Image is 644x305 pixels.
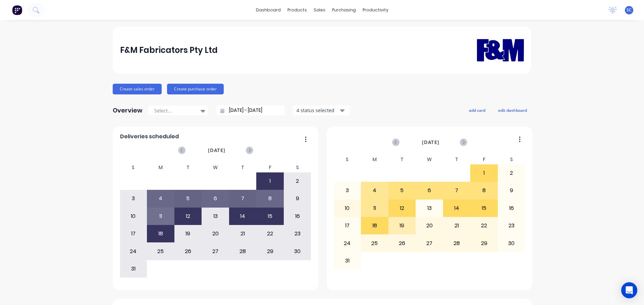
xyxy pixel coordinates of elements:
[293,105,350,116] button: 4 status selected
[229,225,256,242] div: 21
[147,208,174,225] div: 11
[229,208,256,225] div: 14
[257,173,283,189] div: 1
[120,133,179,141] span: Deliveries scheduled
[284,163,311,172] div: S
[113,84,162,94] button: Create sales order
[471,200,497,217] div: 15
[443,235,470,251] div: 28
[257,208,283,225] div: 15
[208,147,225,154] span: [DATE]
[334,235,361,251] div: 24
[120,208,147,225] div: 10
[284,225,311,242] div: 23
[361,200,388,217] div: 11
[147,243,174,259] div: 25
[120,225,147,242] div: 17
[627,7,632,13] span: SC
[284,173,311,189] div: 2
[416,200,443,217] div: 13
[120,190,147,207] div: 3
[443,182,470,199] div: 7
[621,282,637,298] div: Open Intercom Messenger
[416,217,443,234] div: 20
[202,225,229,242] div: 20
[257,190,283,207] div: 8
[113,104,143,117] div: Overview
[310,5,329,15] div: sales
[202,163,229,172] div: W
[361,217,388,234] div: 18
[120,243,147,259] div: 24
[175,190,202,207] div: 5
[202,190,229,207] div: 6
[389,200,416,217] div: 12
[257,225,283,242] div: 22
[389,235,416,251] div: 26
[443,200,470,217] div: 14
[147,225,174,242] div: 18
[389,217,416,234] div: 19
[229,163,257,172] div: T
[477,29,524,71] img: F&M Fabricators Pty Ltd
[494,106,531,115] button: edit dashboard
[498,182,525,199] div: 9
[257,243,283,259] div: 29
[284,243,311,259] div: 30
[256,163,284,172] div: F
[470,155,498,164] div: F
[359,5,392,15] div: productivity
[284,208,311,225] div: 16
[498,217,525,234] div: 23
[498,200,525,217] div: 16
[443,217,470,234] div: 21
[334,217,361,234] div: 17
[147,190,174,207] div: 4
[120,163,147,172] div: S
[416,182,443,199] div: 6
[175,208,202,225] div: 12
[120,260,147,277] div: 31
[175,225,202,242] div: 19
[253,5,284,15] a: dashboard
[229,243,256,259] div: 28
[175,243,202,259] div: 26
[202,243,229,259] div: 27
[284,5,310,15] div: products
[334,252,361,269] div: 31
[361,182,388,199] div: 4
[297,107,339,114] div: 4 status selected
[389,182,416,199] div: 5
[361,235,388,251] div: 25
[147,163,174,172] div: M
[174,163,202,172] div: T
[498,155,525,164] div: S
[12,5,22,15] img: Factory
[443,155,471,164] div: T
[471,182,497,199] div: 8
[416,155,443,164] div: W
[202,208,229,225] div: 13
[471,217,497,234] div: 22
[416,235,443,251] div: 27
[284,190,311,207] div: 9
[498,235,525,251] div: 30
[471,235,497,251] div: 29
[498,165,525,181] div: 2
[471,165,497,181] div: 1
[229,190,256,207] div: 7
[422,139,439,146] span: [DATE]
[361,155,388,164] div: M
[120,44,218,57] div: F&M Fabricators Pty Ltd
[329,5,359,15] div: purchasing
[167,84,224,94] button: Create purchase order
[388,155,416,164] div: T
[465,106,490,115] button: add card
[334,182,361,199] div: 3
[334,155,361,164] div: S
[334,200,361,217] div: 10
